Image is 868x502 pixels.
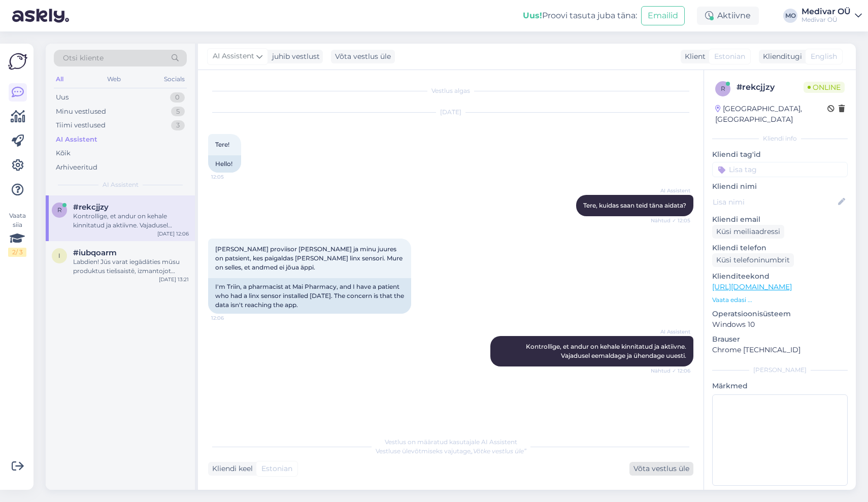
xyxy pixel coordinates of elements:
[171,107,185,117] div: 5
[208,463,253,474] div: Kliendi keel
[641,6,685,25] button: Emailid
[629,462,693,476] div: Võta vestlus üle
[63,53,104,63] span: Otsi kliente
[56,135,97,145] div: AI Assistent
[208,86,693,95] div: Vestlus algas
[208,278,411,314] div: I'm Triin, a pharmacist at Mai Pharmacy, and I have a patient who had a linx sensor installed [DA...
[523,10,637,22] div: Proovi tasuta juba täna:
[712,134,848,143] div: Kliendi info
[56,107,106,117] div: Minu vestlused
[712,334,848,345] p: Brauser
[162,73,187,86] div: Socials
[159,276,189,283] div: [DATE] 13:21
[737,81,804,93] div: # rekcjjzy
[73,257,189,276] div: Labdien! Jūs varat iegādāties mūsu produktus tiešsaistē, izmantojot mūsu mājaslapas iepirkumu grozu.
[8,211,26,257] div: Vaata siia
[712,214,848,225] p: Kliendi email
[697,7,759,25] div: Aktiivne
[802,8,862,24] a: Medivar OÜMedivar OÜ
[213,51,254,62] span: AI Assistent
[712,243,848,253] p: Kliendi telefon
[712,149,848,160] p: Kliendi tag'id
[73,248,117,257] span: #iubqoarm
[712,345,848,355] p: Chrome [TECHNICAL_ID]
[73,203,109,212] span: #rekcjjzy
[583,202,686,209] span: Tere, kuidas saan teid täna aidata?
[651,367,690,375] span: Nähtud ✓ 12:06
[804,82,845,93] span: Online
[712,225,784,239] div: Küsi meiliaadressi
[759,51,802,62] div: Klienditugi
[157,230,189,238] div: [DATE] 12:06
[712,309,848,319] p: Operatsioonisüsteem
[8,52,27,71] img: Askly Logo
[802,16,851,24] div: Medivar OÜ
[712,162,848,177] input: Lisa tag
[713,196,836,208] input: Lisa nimi
[712,282,792,291] a: [URL][DOMAIN_NAME]
[57,206,62,214] span: r
[721,85,725,92] span: r
[261,463,292,474] span: Estonian
[215,141,229,148] span: Tere!
[211,314,249,322] span: 12:06
[712,295,848,305] p: Vaata edasi ...
[170,92,185,103] div: 0
[215,245,404,271] span: [PERSON_NAME] proviisor [PERSON_NAME] ja minu juures on patsient, kes paigaldas [PERSON_NAME] lin...
[712,271,848,282] p: Klienditeekond
[73,212,189,230] div: Kontrollige, et andur on kehale kinnitatud ja aktiivne. Vajadusel eemaldage ja ühendage uuesti.
[208,108,693,117] div: [DATE]
[811,51,837,62] span: English
[211,173,249,181] span: 12:05
[103,180,139,189] span: AI Assistent
[783,9,797,23] div: MO
[712,181,848,192] p: Kliendi nimi
[526,343,688,359] span: Kontrollige, et andur on kehale kinnitatud ja aktiivne. Vajadusel eemaldage ja ühendage uuesti.
[56,162,97,173] div: Arhiveeritud
[715,104,827,125] div: [GEOGRAPHIC_DATA], [GEOGRAPHIC_DATA]
[171,120,185,130] div: 3
[105,73,123,86] div: Web
[331,50,395,63] div: Võta vestlus üle
[651,217,690,224] span: Nähtud ✓ 12:05
[471,447,526,455] i: „Võtke vestlus üle”
[712,365,848,375] div: [PERSON_NAME]
[54,73,65,86] div: All
[385,438,517,446] span: Vestlus on määratud kasutajale AI Assistent
[712,253,794,267] div: Küsi telefoninumbrit
[712,319,848,330] p: Windows 10
[802,8,851,16] div: Medivar OÜ
[56,92,69,103] div: Uus
[268,51,320,62] div: juhib vestlust
[56,120,106,130] div: Tiimi vestlused
[376,447,526,455] span: Vestluse ülevõtmiseks vajutage
[712,381,848,391] p: Märkmed
[652,328,690,336] span: AI Assistent
[681,51,706,62] div: Klient
[58,252,60,259] span: i
[8,248,26,257] div: 2 / 3
[523,11,542,20] b: Uus!
[652,187,690,194] span: AI Assistent
[208,155,241,173] div: Hello!
[56,148,71,158] div: Kõik
[714,51,745,62] span: Estonian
